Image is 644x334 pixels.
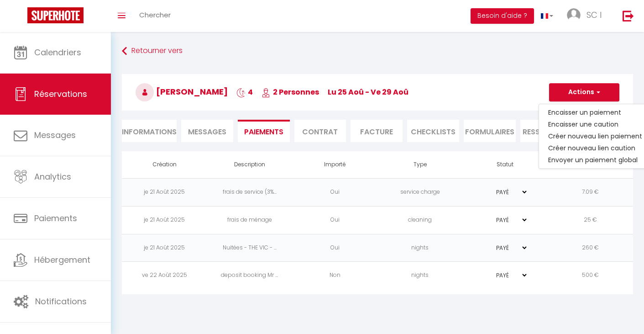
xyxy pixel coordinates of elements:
[377,178,463,206] td: service charge
[34,212,77,224] span: Paiements
[34,254,90,265] span: Hébergement
[377,262,463,290] td: nights
[207,262,293,290] td: deposit booking Mr ...
[262,87,319,97] span: 2 Personnes
[586,9,602,21] span: SC I
[377,151,463,178] th: Type
[548,206,633,234] td: 25 €
[122,178,207,206] td: je 21 Août 2025
[238,120,290,142] li: Paiements
[34,171,71,182] span: Analytics
[471,8,534,24] button: Besoin d'aide ?
[548,178,633,206] td: 7.09 €
[207,178,293,206] td: frais de service (3%...
[520,120,572,142] li: Ressources
[34,129,76,141] span: Messages
[122,120,177,142] li: Informations
[549,83,619,101] button: Actions
[328,87,408,97] span: lu 25 Aoû - ve 29 Aoû
[292,206,377,234] td: Oui
[136,86,228,97] span: [PERSON_NAME]
[463,151,548,178] th: Statut
[292,234,377,262] td: Oui
[207,151,293,178] th: Description
[623,10,634,21] img: logout
[407,120,459,142] li: CHECKLISTS
[27,7,84,23] img: Super Booking
[34,88,87,100] span: Réservations
[122,43,633,59] a: Retourner vers
[207,234,293,262] td: Nuitées - THE VIC - ...
[294,120,346,142] li: Contrat
[464,120,516,142] li: FORMULAIRES
[7,4,35,31] button: Ouvrir le widget de chat LiveChat
[122,234,207,262] td: je 21 Août 2025
[377,206,463,234] td: cleaning
[207,206,293,234] td: frais de ménage
[548,262,633,290] td: 500 €
[139,10,171,20] span: Chercher
[122,206,207,234] td: je 21 Août 2025
[236,87,253,97] span: 4
[122,262,207,290] td: ve 22 Août 2025
[122,151,207,178] th: Création
[292,151,377,178] th: Importé
[292,178,377,206] td: Oui
[567,8,581,22] img: ...
[34,47,81,58] span: Calendriers
[188,127,226,137] span: Messages
[35,296,87,307] span: Notifications
[351,120,403,142] li: Facture
[548,234,633,262] td: 260 €
[377,234,463,262] td: nights
[292,262,377,290] td: Non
